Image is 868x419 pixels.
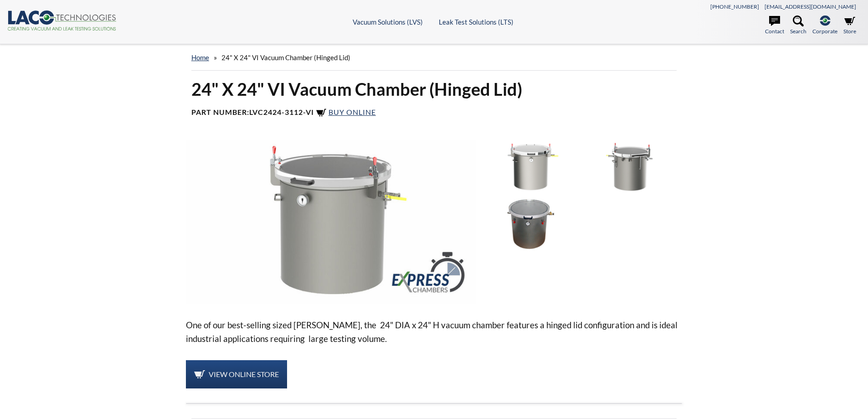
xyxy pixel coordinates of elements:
[483,140,578,193] img: LVC2424-3112-VI Vacuum Chamber Acrylic Lid, front view
[843,16,856,36] a: Store
[191,53,209,62] a: home
[765,16,784,36] a: Contact
[191,108,677,119] h4: Part Number:
[191,45,677,71] div: »
[765,3,856,10] a: [EMAIL_ADDRESS][DOMAIN_NAME]
[353,18,423,26] a: Vacuum Solutions (LVS)
[191,78,677,100] h1: 24" X 24" VI Vacuum Chamber (Hinged Lid)
[329,108,376,116] span: Buy Online
[812,27,837,36] span: Corporate
[790,16,806,36] a: Search
[439,18,514,26] a: Leak Test Solutions (LTS)
[186,318,683,346] p: One of our best-selling sized [PERSON_NAME], the 24" DIA x 24" H vacuum chamber features a hinged...
[209,370,279,378] span: View Online Store
[583,140,678,193] img: LVC2424-3112-VI Vacuum Chamber, rear view
[249,108,314,116] b: LVC2424-3112-VI
[710,3,759,10] a: [PHONE_NUMBER]
[483,198,578,251] img: LVC2424-3112-VI Vacuum Chamber Hinged Lid front angle view
[186,360,287,388] a: View Online Store
[186,140,477,304] img: LVC2424-3112-VI Express Chamber Acrylic Lid, front angle view
[316,108,376,116] a: Buy Online
[221,53,350,62] span: 24" X 24" VI Vacuum Chamber (Hinged Lid)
